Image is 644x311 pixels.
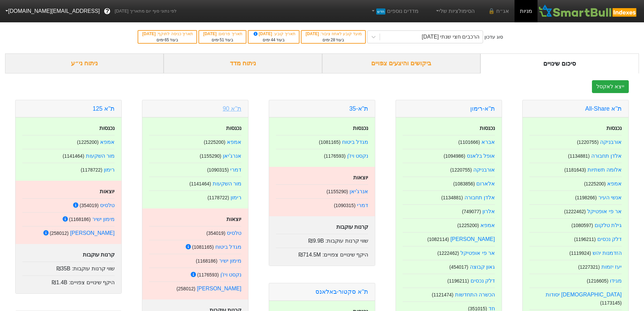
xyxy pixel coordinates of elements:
[334,203,356,208] small: ( 1090315 )
[86,153,115,159] a: מור השקעות
[470,264,495,270] a: גאון קבוצה
[546,292,622,297] a: [DEMOGRAPHIC_DATA] יסודות
[422,33,480,41] div: הרכבים חצי שנתי [DATE]
[104,167,115,173] a: רימון
[587,278,609,284] small: ( 1216605 )
[105,7,109,16] span: ?
[568,153,590,159] small: ( 1134881 )
[81,167,102,173] small: ( 1178722 )
[600,139,622,145] a: אורבניקה
[202,31,242,37] div: תאריך פרסום :
[376,8,385,15] span: חדש
[63,153,84,159] small: ( 1141464 )
[574,237,596,242] small: ( 1196211 )
[588,167,622,173] a: אלומה תשתיות
[575,195,597,200] small: ( 1198266 )
[227,230,241,236] a: טלסיס
[598,195,622,200] a: אנשי העיר
[22,262,115,273] div: שווי קרנות עוקבות :
[470,105,495,112] a: ת''א-רימון
[200,153,221,159] small: ( 1155290 )
[453,181,475,186] small: ( 1083856 )
[353,175,368,180] strong: יוצאות
[220,38,224,42] span: 51
[202,37,242,43] div: בעוד ימים
[196,258,217,264] small: ( 1168186 )
[432,292,453,297] small: ( 1121474 )
[584,181,606,186] small: ( 1225200 )
[204,139,225,145] small: ( 1225200 )
[331,38,335,42] span: 28
[223,105,241,112] a: ת''א 90
[77,139,99,145] small: ( 1225200 )
[99,125,115,131] strong: נכנסות
[447,278,469,284] small: ( 1196211 )
[189,181,211,186] small: ( 1141464 )
[206,230,225,236] small: ( 354019 )
[223,153,241,159] a: אנרג'יאן
[484,34,503,41] div: סוג עדכון
[220,272,242,277] a: נקסט ויז'ן
[450,236,495,242] a: [PERSON_NAME]
[592,80,629,93] button: ייצא לאקסל
[481,139,495,145] a: אברא
[607,181,622,186] a: אמפא
[600,300,622,306] small: ( 1173145 )
[230,167,241,173] a: דמרי
[473,167,495,173] a: אורבניקה
[432,4,477,18] a: הסימולציות שלי
[585,105,622,112] a: ת''א All-Share
[327,189,348,194] small: ( 1155290 )
[342,139,368,145] a: מגדל ביטוח
[192,244,214,250] small: ( 1081165 )
[271,38,275,42] span: 44
[564,167,586,173] small: ( 1181643 )
[70,230,115,236] a: [PERSON_NAME]
[208,195,229,200] small: ( 1178722 )
[367,4,421,18] a: מדדים נוספיםחדש
[480,53,639,73] div: סיכום שינויים
[471,278,495,284] a: דלק נכסים
[83,252,115,258] strong: קרנות עוקבות
[597,236,622,242] a: דלק נכסים
[427,237,449,242] small: ( 1082114 )
[197,272,219,277] small: ( 1176593 )
[231,195,241,200] a: רימון
[165,38,169,42] span: 65
[115,8,176,15] span: לפי נתוני סוף יום מתאריך [DATE]
[219,258,241,264] a: מימון ישיר
[50,230,69,236] small: ( 258012 )
[458,139,480,145] small: ( 1101666 )
[252,37,295,43] div: בעוד ימים
[587,208,622,214] a: אר פי אופטיקל
[52,280,67,285] span: ₪1.4B
[213,181,241,186] a: מור השקעות
[577,139,599,145] small: ( 1220755 )
[215,244,241,250] a: מגדל ביטוח
[306,31,320,36] span: [DATE]
[5,53,164,73] div: ניתוח ני״ע
[227,139,241,145] a: אמפא
[142,37,193,43] div: בעוד ימים
[305,37,362,43] div: בעוד ימים
[100,202,115,208] a: טלסיס
[22,275,115,287] div: היקף שינויים צפויים :
[610,278,622,284] a: מגידו
[100,188,115,194] strong: יוצאות
[601,264,622,270] a: יעז יזמות
[467,153,495,159] a: אופל בלאנס
[606,125,622,131] strong: נכנסות
[571,223,593,228] small: ( 1080597 )
[564,209,586,214] small: ( 1222462 )
[449,264,468,270] small: ( 454017 )
[142,31,157,36] span: [DATE]
[100,139,115,145] a: אמפא
[357,202,368,208] a: דמרי
[347,153,368,159] a: נקסט ויז'ן
[305,31,362,37] div: מועד קובע לאחוז ציבור :
[578,264,600,270] small: ( 1227321 )
[276,234,368,245] div: שווי קרנות עוקבות :
[176,286,195,291] small: ( 258012 )
[276,248,368,259] div: היקף שינויים צפויים :
[203,31,218,36] span: [DATE]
